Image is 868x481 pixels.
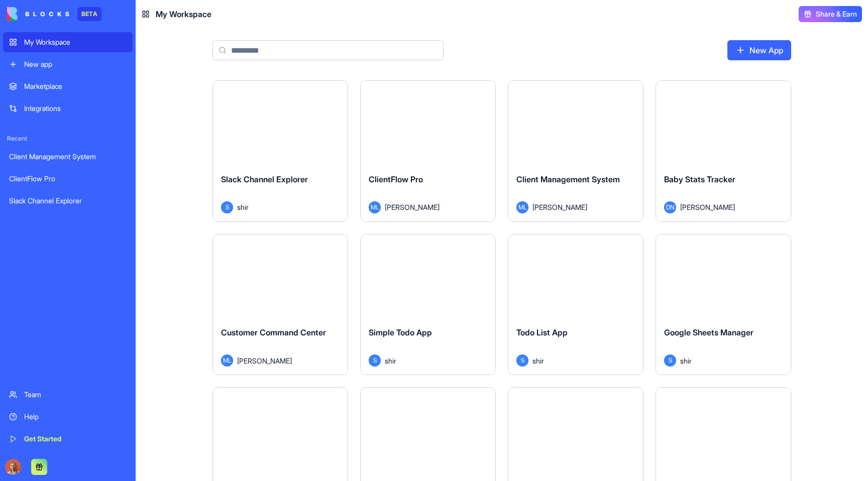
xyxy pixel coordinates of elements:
a: Slack Channel ExplorerSshir [212,80,348,222]
span: shir [385,355,396,366]
div: Get Started [24,434,127,444]
div: ClientFlow Pro [9,174,127,184]
button: Share & Earn [799,6,862,22]
span: Google Sheets Manager [664,327,753,337]
span: DN [664,201,676,213]
a: My Workspace [3,32,133,52]
a: Integrations [3,98,133,118]
a: Customer Command CenterML[PERSON_NAME] [212,234,348,376]
span: S [664,354,676,367]
a: Simple Todo AppSshir [360,234,496,376]
span: ML [221,354,233,367]
span: ML [516,201,528,213]
a: Get Started [3,429,133,449]
a: Client Management System [3,147,133,167]
span: [PERSON_NAME] [237,355,292,366]
a: Team [3,385,133,405]
a: Todo List AppSshir [508,234,643,376]
span: [PERSON_NAME] [680,202,735,212]
span: Recent [3,135,133,143]
span: Client Management System [516,174,620,184]
span: [PERSON_NAME] [532,202,587,212]
span: Simple Todo App [369,327,432,337]
span: shir [680,355,692,366]
div: Slack Channel Explorer [9,196,127,206]
div: BETA [77,7,101,21]
a: ClientFlow ProML[PERSON_NAME] [360,80,496,222]
div: Help [24,412,127,422]
a: New app [3,54,133,74]
span: Baby Stats Tracker [664,174,735,184]
div: New app [24,59,127,69]
span: My Workspace [156,8,211,20]
img: Marina_gj5dtt.jpg [5,459,21,475]
span: S [221,201,233,213]
a: New App [727,40,791,60]
div: My Workspace [24,37,127,47]
a: Client Management SystemML[PERSON_NAME] [508,80,643,222]
span: ClientFlow Pro [369,174,423,184]
a: Google Sheets ManagerSshir [656,234,791,376]
a: Slack Channel Explorer [3,191,133,211]
div: Client Management System [9,152,127,162]
span: S [369,354,381,367]
div: Integrations [24,103,127,113]
a: Baby Stats TrackerDN[PERSON_NAME] [656,80,791,222]
span: Todo List App [516,327,568,337]
span: Share & Earn [816,9,857,19]
span: Slack Channel Explorer [221,174,308,184]
span: shir [532,355,544,366]
div: Marketplace [24,81,127,91]
a: BETA [7,7,101,21]
span: shir [237,202,249,212]
span: S [516,354,528,367]
span: ML [369,201,381,213]
span: [PERSON_NAME] [385,202,440,212]
span: Customer Command Center [221,327,326,337]
img: logo [7,7,69,21]
a: Help [3,407,133,427]
div: Team [24,390,127,400]
a: Marketplace [3,76,133,96]
a: ClientFlow Pro [3,169,133,189]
